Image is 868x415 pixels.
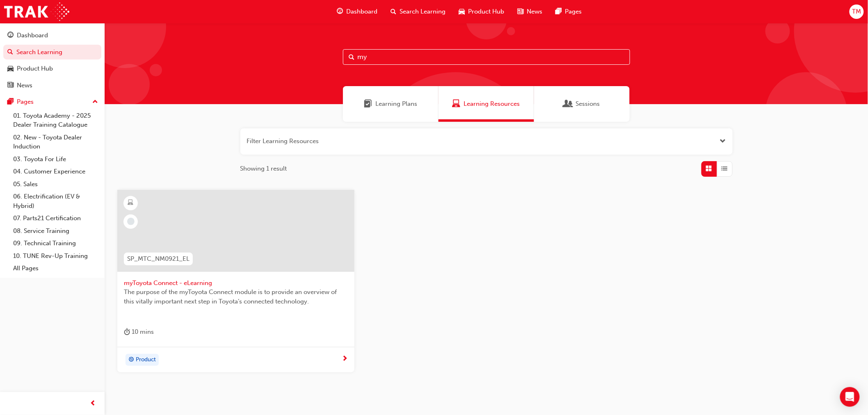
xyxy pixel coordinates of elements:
a: 06. Electrification (EV & Hybrid) [10,190,101,212]
button: Pages [3,94,101,109]
span: Dashboard [347,7,378,16]
div: Dashboard [17,31,48,40]
a: Learning ResourcesLearning Resources [439,86,534,122]
a: Dashboard [3,28,101,43]
input: Search... [343,49,630,65]
span: duration-icon [124,327,130,337]
div: 10 mins [124,327,154,337]
a: Product Hub [3,61,101,76]
img: Trak [4,2,69,21]
a: SessionsSessions [534,86,630,122]
a: 04. Customer Experience [10,165,101,178]
div: News [17,81,32,90]
span: pages-icon [556,7,562,17]
span: search-icon [391,7,397,17]
a: 09. Technical Training [10,237,101,250]
a: 01. Toyota Academy - 2025 Dealer Training Catalogue [10,109,101,131]
a: 10. TUNE Rev-Up Training [10,250,101,262]
a: News [3,78,101,93]
a: car-iconProduct Hub [452,3,511,20]
span: myToyota Connect - eLearning [124,278,348,288]
span: The purpose of the myToyota Connect module is to provide an overview of this vitally important ne... [124,287,348,306]
span: Showing 1 result [240,164,287,173]
a: SP_MTC_NM0921_ELmyToyota Connect - eLearningThe purpose of the myToyota Connect module is to prov... [117,190,354,373]
div: Open Intercom Messenger [840,387,860,407]
a: search-iconSearch Learning [384,3,452,20]
span: prev-icon [90,399,96,409]
span: TM [852,7,861,16]
button: Open the filter [720,137,726,146]
a: 03. Toyota For Life [10,153,101,166]
span: target-icon [128,355,134,365]
span: Learning Plans [375,99,417,109]
a: 02. New - Toyota Dealer Induction [10,131,101,153]
span: news-icon [7,82,14,89]
span: Learning Resources [464,99,520,109]
span: news-icon [518,7,524,17]
a: All Pages [10,262,101,275]
span: Search [349,52,355,62]
button: DashboardSearch LearningProduct HubNews [3,26,101,94]
a: Learning PlansLearning Plans [343,86,439,122]
a: 08. Service Training [10,225,101,237]
span: next-icon [342,356,348,363]
span: Search Learning [400,7,446,16]
span: pages-icon [7,98,14,106]
span: Sessions [576,99,600,109]
a: 07. Parts21 Certification [10,212,101,225]
span: List [722,164,728,173]
span: News [527,7,543,16]
a: Search Learning [3,45,101,60]
a: guage-iconDashboard [331,3,384,20]
span: guage-icon [7,32,14,39]
span: learningRecordVerb_NONE-icon [127,218,135,225]
span: search-icon [7,49,13,56]
span: Learning Plans [364,99,372,109]
span: Product Hub [468,7,505,16]
a: news-iconNews [511,3,549,20]
div: Product Hub [17,64,53,73]
span: up-icon [92,97,98,107]
a: pages-iconPages [549,3,589,20]
span: Sessions [564,99,572,109]
div: Pages [17,97,34,107]
span: car-icon [7,65,14,73]
span: Pages [565,7,582,16]
span: learningResourceType_ELEARNING-icon [128,198,134,208]
a: 05. Sales [10,178,101,191]
span: Grid [706,164,712,173]
span: Learning Resources [452,99,461,109]
span: car-icon [459,7,465,17]
span: Product [136,355,156,365]
span: guage-icon [337,7,343,17]
span: SP_MTC_NM0921_EL [127,254,190,264]
button: TM [850,5,864,19]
